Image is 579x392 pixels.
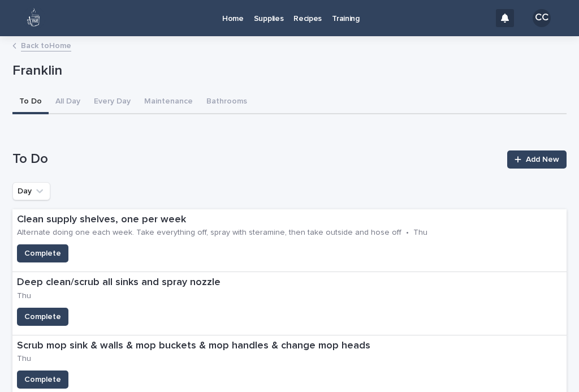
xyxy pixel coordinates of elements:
button: Every Day [87,91,137,114]
a: Deep clean/scrub all sinks and spray nozzleThuComplete [12,272,567,335]
h1: To Do [12,151,500,167]
span: Complete [24,248,61,259]
button: Complete [17,308,68,326]
p: Thu [17,354,31,364]
p: Scrub mop sink & walls & mop buckets & mop handles & change mop heads [17,340,384,352]
a: Clean supply shelves, one per weekAlternate doing one each week. Take everything off, spray with ... [12,209,567,272]
div: CC [533,9,551,27]
p: Thu [17,291,31,301]
p: • [406,228,409,238]
p: Deep clean/scrub all sinks and spray nozzle [17,277,235,289]
p: Franklin [12,63,562,79]
p: Alternate doing one each week. Take everything off, spray with steramine, then take outside and h... [17,228,401,238]
button: Bathrooms [200,91,254,114]
button: To Do [12,91,49,114]
span: Complete [24,311,61,322]
img: 80hjoBaRqlyywVK24fQd [23,7,45,29]
button: Maintenance [137,91,200,114]
a: Back toHome [21,38,71,51]
button: All Day [49,91,87,114]
p: Thu [413,228,427,238]
span: Complete [24,374,61,385]
a: Add New [507,150,567,169]
button: Complete [17,371,68,389]
span: Add New [526,156,559,163]
p: Clean supply shelves, one per week [17,214,562,226]
button: Day [12,182,50,200]
button: Complete [17,244,68,262]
